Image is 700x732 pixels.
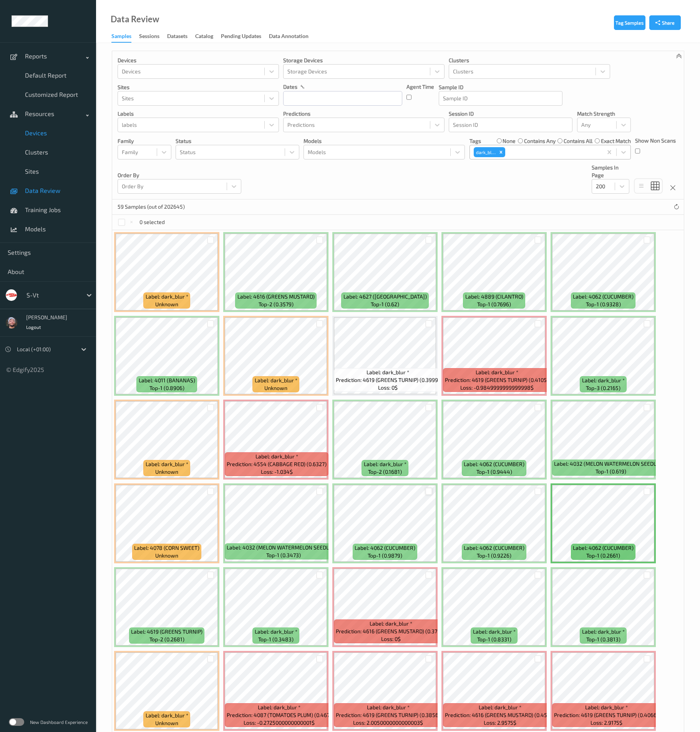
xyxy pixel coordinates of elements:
[554,711,659,719] span: Prediction: 4619 (GREENS TURNIP) (0.4066)
[355,544,415,552] span: Label: 4062 (CUCUMBER)
[564,137,592,145] label: contains all
[221,31,269,42] a: Pending Updates
[111,32,131,43] div: Samples
[586,300,621,308] span: top-1 (0.9328)
[146,460,188,468] span: Label: dark_blur *
[577,110,631,118] p: Match Strength
[614,15,645,30] button: Tag Samples
[591,719,622,727] span: Loss: 2.9175$
[586,636,620,643] span: top-1 (0.3813)
[155,552,178,559] span: unknown
[255,453,298,460] span: Label: dark_blur *
[155,468,178,476] span: unknown
[479,704,521,711] span: Label: dark_blur *
[464,544,524,552] span: Label: 4062 (CUCUMBER)
[118,203,185,211] p: 59 Samples (out of 202645)
[255,377,297,384] span: Label: dark_blur *
[367,368,409,376] span: Label: dark_blur *
[449,110,572,118] p: Session ID
[582,628,625,636] span: Label: dark_blur *
[134,544,199,552] span: Label: 4078 (CORN SWEET)
[445,376,549,384] span: Prediction: 4619 (GREENS TURNIP) (0.4105)
[283,110,445,118] p: Predictions
[573,544,634,552] span: Label: 4062 (CUCUMBER)
[473,628,516,636] span: Label: dark_blur *
[439,83,562,91] p: Sample ID
[283,56,445,64] p: Storage Devices
[336,711,440,719] span: Prediction: 4619 (GREENS TURNIP) (0.3856)
[381,635,401,643] span: Loss: 0$
[635,137,676,144] p: Show Non Scans
[477,552,511,559] span: top-1 (0.9226)
[118,137,171,145] p: Family
[585,704,628,711] span: Label: dark_blur *
[111,31,139,43] a: Samples
[364,460,406,468] span: Label: dark_blur *
[266,551,301,559] span: top-1 (0.3473)
[476,468,512,476] span: top-1 (0.9444)
[649,15,681,30] button: Share
[371,300,399,308] span: top-1 (0.62)
[573,293,634,300] span: Label: 4062 (CUCUMBER)
[503,137,516,145] label: none
[255,628,297,636] span: Label: dark_blur *
[244,719,315,727] span: Loss: -0.2725000000000001$
[367,704,410,711] span: Label: dark_blur *
[484,719,516,727] span: Loss: 2.9575$
[155,719,178,727] span: unknown
[149,384,184,392] span: top-1 (0.8906)
[221,32,261,42] div: Pending Updates
[592,164,629,179] p: Samples In Page
[258,636,294,643] span: top-1 (0.3483)
[601,137,631,145] label: exact match
[336,627,446,635] span: Prediction: 4616 (GREENS MUSTARD) (0.3794)
[368,552,402,559] span: top-1 (0.9879)
[497,147,505,157] div: Remove dark_blur
[582,377,625,384] span: Label: dark_blur *
[118,83,279,91] p: Sites
[595,468,626,475] span: top-1 (0.619)
[586,384,620,392] span: top-3 (0.2165)
[343,293,427,300] span: Label: 4627 ([GEOGRAPHIC_DATA])
[131,628,202,636] span: Label: 4619 (GREENS TURNIP)
[167,32,187,42] div: Datasets
[449,56,610,64] p: Clusters
[139,377,195,384] span: Label: 4011 (BANANAS)
[155,300,178,308] span: unknown
[167,31,195,42] a: Datasets
[336,376,440,384] span: Prediction: 4619 (GREENS TURNIP) (0.3999)
[370,620,412,627] span: Label: dark_blur *
[524,137,556,145] label: contains any
[176,137,299,145] p: Status
[368,468,402,476] span: top-2 (0.1681)
[269,31,316,42] a: Data Annotation
[406,83,434,91] p: Agent Time
[111,15,159,23] div: Data Review
[378,384,398,392] span: Loss: 0$
[258,704,300,711] span: Label: dark_blur *
[118,171,241,179] p: Order By
[477,300,511,308] span: top-1 (0.7696)
[586,552,620,559] span: top-1 (0.2661)
[464,460,524,468] span: Label: 4062 (CUCUMBER)
[261,468,293,476] span: Loss: -1.034$
[227,460,327,468] span: Prediction: 4554 (CABBAGE RED) (0.6327)
[469,137,481,145] p: Tags
[237,293,315,300] span: Label: 4616 (GREENS MUSTARD)
[139,31,167,42] a: Sessions
[139,218,165,226] p: 0 selected
[195,32,213,42] div: Catalog
[269,32,309,42] div: Data Annotation
[353,719,423,727] span: Loss: 2.0050000000000003$
[554,460,667,468] span: Label: 4032 (MELON WATERMELON SEEDLESS)
[465,293,523,300] span: Label: 4889 (CILANTRO)
[474,147,497,157] div: dark_blur
[477,636,511,643] span: top-1 (0.8331)
[149,636,184,643] span: top-2 (0.2681)
[264,384,287,392] span: unknown
[118,110,279,118] p: labels
[259,300,294,308] span: top-2 (0.3579)
[227,544,340,551] span: Label: 4032 (MELON WATERMELON SEEDLESS)
[445,711,555,719] span: Prediction: 4616 (GREENS MUSTARD) (0.4522)
[118,56,279,64] p: Devices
